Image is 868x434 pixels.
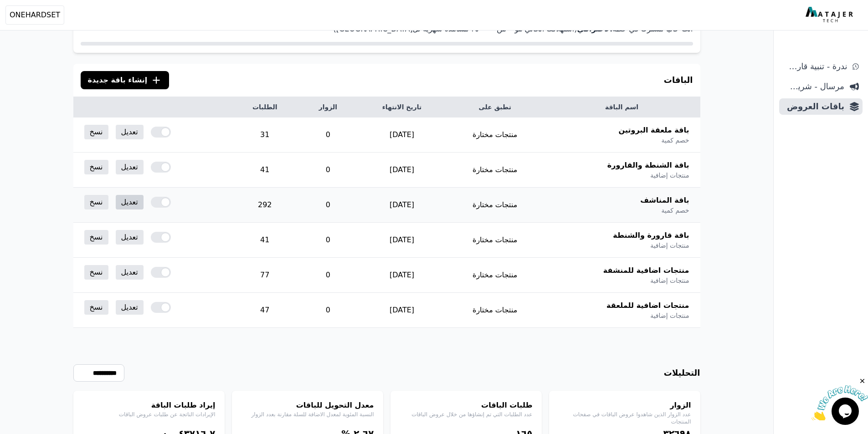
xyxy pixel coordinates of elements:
button: ONEHARDSET [5,5,64,25]
button: إنشاء باقة جديدة [81,71,169,89]
a: نسخ [84,125,108,139]
img: MatajerTech Logo [806,7,855,23]
td: [DATE] [357,188,447,223]
span: باقات العروض [783,100,844,113]
span: منتجات إضافية [650,311,689,320]
a: نسخ [84,160,108,174]
td: [DATE] [357,153,447,188]
p: الإيرادات الناتجة عن طلبات عروض الباقات [82,411,216,418]
td: 41 [231,223,299,258]
a: نسخ [84,265,108,280]
a: تعديل [116,300,144,315]
h3: الباقات [664,74,693,87]
span: باقة الشنطة والقارورة [607,160,689,171]
h4: معدل التحويل للباقات [241,400,374,411]
a: تعديل [116,265,144,280]
td: 0 [299,293,357,328]
td: منتجات مختارة [447,258,544,293]
a: تعديل [116,160,144,174]
td: 0 [299,223,357,258]
td: [DATE] [357,223,447,258]
span: مرسال - شريط دعاية [783,80,844,93]
td: 0 [299,188,357,223]
td: 77 [231,258,299,293]
td: [DATE] [357,258,447,293]
p: النسبة المئوية لمعدل الاضافة للسلة مقارنة بعدد الزوار [241,411,374,418]
a: تعديل [116,230,144,245]
td: 0 [299,258,357,293]
td: منتجات مختارة [447,153,544,188]
td: 31 [231,117,299,153]
span: خصم كمية [661,206,689,215]
p: عدد الزوار الذين شاهدوا عروض الباقات في صفحات المنتجات [558,411,691,425]
iframe: chat widget [812,377,868,420]
td: 0 [299,153,357,188]
span: منتجات إضافية [650,276,689,285]
span: خصم كمية [661,136,689,145]
a: تعديل [116,125,144,139]
span: منتجات إضافية [650,241,689,250]
span: إنشاء باقة جديدة [88,75,148,86]
td: 0 [299,117,357,153]
span: باقة قارورة والشنطة [613,230,689,241]
th: تاريخ الانتهاء [357,97,447,117]
td: [DATE] [357,293,447,328]
h4: الزوار [558,400,691,411]
th: اسم الباقة [543,97,700,117]
h3: التحليلات [664,367,700,379]
span: ONEHARDSET [10,10,60,20]
td: [DATE] [357,117,447,153]
th: الطلبات [231,97,299,117]
td: منتجات مختارة [447,117,544,153]
h4: إيراد طلبات الباقة [82,400,216,411]
span: باقة ملعقة البروتين [619,125,689,136]
p: عدد الطلبات التي تم إنشاؤها من خلال عروض الباقات [400,411,533,418]
a: تعديل [116,195,144,209]
a: نسخ [84,195,108,209]
a: نسخ [84,300,108,315]
span: منتجات إضافية [650,171,689,180]
td: منتجات مختارة [447,293,544,328]
th: الزوار [299,97,357,117]
td: منتجات مختارة [447,223,544,258]
span: منتجات اضافية للمنشفة [603,265,689,276]
td: منتجات مختارة [447,188,544,223]
th: تطبق على [447,97,544,117]
span: باقة المناشف [640,195,689,206]
td: 292 [231,188,299,223]
h4: طلبات الباقات [400,400,533,411]
span: منتجات اضافية للملعقة [606,300,689,311]
span: ندرة - تنبية قارب علي النفاذ [783,60,847,73]
td: 41 [231,153,299,188]
a: نسخ [84,230,108,245]
td: 47 [231,293,299,328]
